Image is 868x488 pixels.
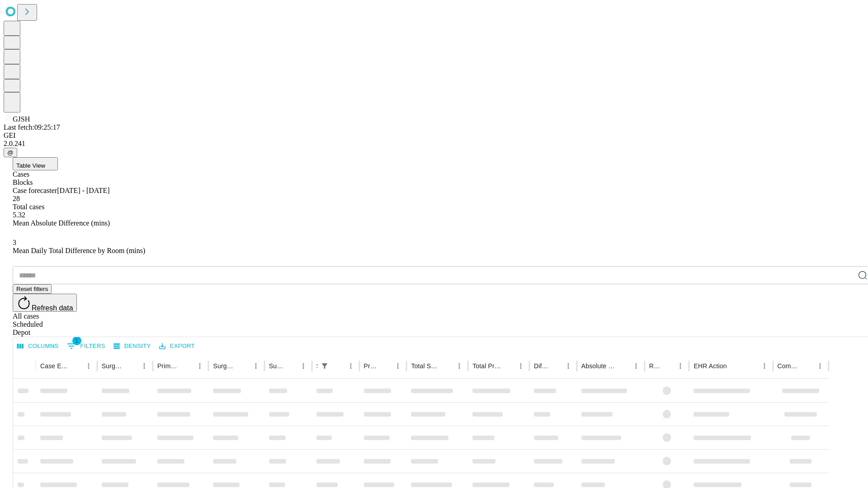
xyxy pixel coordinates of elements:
div: Absolute Difference [581,362,616,370]
button: Menu [630,360,642,372]
button: Sort [332,360,344,372]
span: Mean Absolute Difference (mins) [13,219,110,227]
span: Table View [16,162,45,169]
span: 3 [13,239,16,246]
span: [DATE] - [DATE] [57,187,109,194]
button: Sort [125,360,138,372]
button: Menu [674,360,687,372]
div: Primary Service [157,362,180,370]
span: Last fetch: 09:25:17 [4,123,60,131]
button: Sort [181,360,193,372]
button: Sort [617,360,630,372]
button: Menu [344,360,357,372]
span: Case forecaster [13,187,57,194]
span: 28 [13,195,20,202]
div: EHR Action [693,362,726,370]
div: 1 active filter [318,360,331,372]
button: Sort [284,360,297,372]
button: Sort [70,360,82,372]
button: Sort [801,360,814,372]
div: Total Scheduled Duration [411,362,439,370]
button: Menu [392,360,404,372]
button: Export [157,339,197,353]
div: Comments [778,362,800,370]
button: Menu [138,360,151,372]
button: Menu [453,360,466,372]
span: Total cases [13,203,44,211]
div: Surgeon Name [102,362,124,370]
div: Scheduled In Room Duration [316,362,317,370]
button: Sort [379,360,392,372]
span: 5.32 [13,211,25,219]
button: Reset filters [13,284,52,294]
div: Surgery Date [269,362,283,370]
span: 1 [72,336,81,345]
button: @ [4,148,17,157]
div: Surgery Name [213,362,236,370]
span: GJSH [13,115,30,123]
span: @ [7,149,14,156]
div: Resolved in EHR [649,362,661,370]
button: Sort [728,360,741,372]
span: Refresh data [32,304,73,312]
button: Menu [297,360,310,372]
div: Total Predicted Duration [472,362,501,370]
button: Menu [193,360,206,372]
span: Mean Daily Total Difference by Room (mins) [13,247,145,254]
button: Sort [661,360,674,372]
button: Menu [758,360,771,372]
div: Difference [534,362,548,370]
div: Predicted In Room Duration [364,362,378,370]
button: Show filters [318,360,331,372]
button: Show filters [65,339,108,353]
button: Menu [814,360,826,372]
button: Table View [13,157,58,170]
button: Sort [549,360,562,372]
button: Refresh data [13,294,77,312]
span: Reset filters [16,286,48,292]
button: Menu [562,360,575,372]
button: Density [111,339,153,353]
button: Menu [514,360,527,372]
button: Sort [237,360,250,372]
button: Select columns [15,339,61,353]
div: 2.0.241 [4,140,864,148]
div: Case Epic Id [40,362,69,370]
button: Menu [250,360,262,372]
button: Menu [82,360,95,372]
div: GEI [4,131,864,140]
button: Sort [502,360,514,372]
button: Sort [440,360,453,372]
